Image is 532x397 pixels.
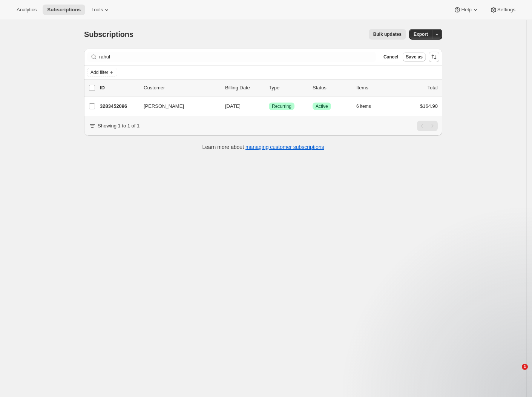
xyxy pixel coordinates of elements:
button: Tools [87,5,115,15]
span: Analytics [17,7,37,13]
p: Showing 1 to 1 of 1 [98,122,140,130]
button: 6 items [356,101,379,112]
span: Bulk updates [373,31,402,37]
button: Bulk updates [369,29,406,40]
span: Add filter [90,69,108,75]
button: Settings [485,5,520,15]
span: Help [461,7,471,13]
span: Subscriptions [47,7,81,13]
span: Recurring [272,103,291,109]
button: Subscriptions [43,5,85,15]
button: Cancel [380,52,401,61]
iframe: Intercom live chat [506,364,524,382]
button: Add filter [87,68,117,77]
span: Tools [91,7,103,13]
nav: Pagination [417,121,438,131]
div: IDCustomerBilling DateTypeStatusItemsTotal [100,84,438,92]
p: Customer [144,84,219,92]
span: $164.90 [420,103,438,109]
div: Items [356,84,394,92]
button: Save as [403,52,426,61]
span: Active [316,103,328,109]
a: managing customer subscriptions [245,144,324,150]
span: 6 items [356,103,371,109]
p: Status [313,84,350,92]
span: Settings [497,7,515,13]
span: [DATE] [225,103,241,109]
div: 3283452096[PERSON_NAME][DATE]SuccessRecurringSuccessActive6 items$164.90 [100,101,438,112]
span: Subscriptions [84,30,133,38]
span: 1 [522,364,528,370]
p: Billing Date [225,84,263,92]
p: ID [100,84,138,92]
p: Learn more about [202,143,324,151]
span: Cancel [383,54,398,60]
span: Export [414,31,428,37]
p: 3283452096 [100,103,138,110]
button: Analytics [12,5,41,15]
input: Filter subscribers [99,52,376,62]
span: Save as [406,54,423,60]
button: [PERSON_NAME] [139,100,215,112]
button: Sort the results [429,52,439,62]
div: Type [269,84,307,92]
p: Total [428,84,438,92]
span: [PERSON_NAME] [144,103,184,110]
button: Export [409,29,432,40]
button: Help [449,5,483,15]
